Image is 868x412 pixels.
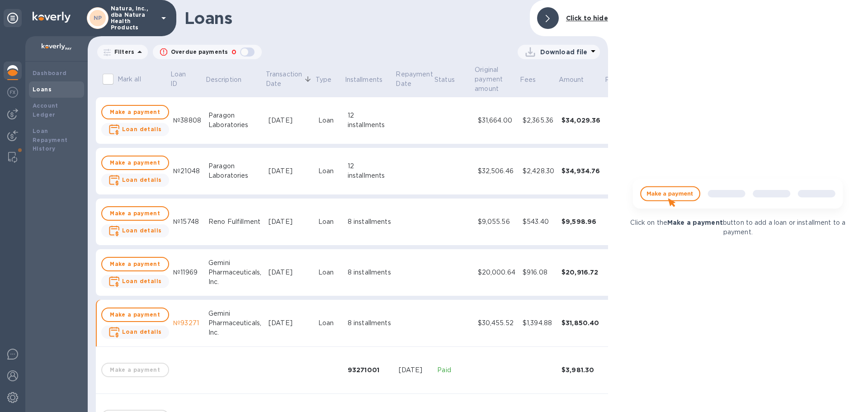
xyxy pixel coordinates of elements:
[101,105,169,119] button: Make a payment
[318,116,340,125] div: Loan
[523,268,554,277] div: $916.08
[605,75,631,85] span: Paid
[122,227,162,234] b: Loan details
[118,75,141,84] p: Mark all
[153,45,262,59] button: Overdue payments0
[348,111,392,130] div: 12 installments
[266,70,314,89] span: Transaction Date
[318,268,340,277] div: Loan
[101,123,169,136] button: Loan details
[348,268,392,277] div: 8 installments
[33,12,71,23] img: Logo
[318,217,340,227] div: Loan
[109,208,161,219] span: Make a payment
[109,259,161,270] span: Make a payment
[231,47,236,57] p: 0
[396,70,433,89] p: Repayment Date
[316,75,344,85] span: Type
[122,278,162,284] b: Loan details
[269,116,311,125] div: [DATE]
[266,70,302,89] p: Transaction Date
[345,75,383,85] p: Installments
[348,161,392,180] div: 12 installments
[33,86,52,93] b: Loans
[561,217,601,226] div: $9,598.96
[170,70,192,89] p: Loan ID
[173,268,201,277] div: №11969
[111,5,156,31] p: Natura, Inc., dba Natura Health Products
[269,166,311,176] div: [DATE]
[318,166,340,176] div: Loan
[101,206,169,221] button: Make a payment
[667,219,723,226] b: Make a payment
[206,75,253,85] span: Description
[566,14,608,22] b: Click to hide
[208,161,261,180] div: Paragon Laboratories
[478,217,515,227] div: $9,055.56
[269,318,311,328] div: [DATE]
[208,111,261,130] div: Paragon Laboratories
[122,176,162,183] b: Loan details
[101,257,169,271] button: Make a payment
[345,75,395,85] span: Installments
[208,258,261,287] div: Gemini Pharmaceuticals, Inc.
[559,75,596,85] span: Amount
[184,9,523,28] h1: Loans
[33,70,67,76] b: Dashboard
[348,365,392,374] div: 93271001
[33,102,58,118] b: Account Ledger
[7,87,18,98] img: Foreign exchange
[559,75,584,85] p: Amount
[561,116,601,125] div: $34,029.36
[33,128,68,152] b: Loan Repayment History
[561,318,601,327] div: $31,850.40
[475,65,518,94] span: Original payment amount
[561,365,601,374] div: $3,981.30
[316,75,332,85] p: Type
[173,217,201,227] div: №15748
[437,365,470,375] p: Paid
[173,318,201,328] div: №93271
[109,157,161,168] span: Make a payment
[208,309,261,337] div: Gemini Pharmaceuticals, Inc.
[605,75,619,85] p: Paid
[111,48,134,56] p: Filters
[173,116,201,125] div: №38808
[523,217,554,227] div: $543.40
[348,318,392,328] div: 8 installments
[101,156,169,170] button: Make a payment
[523,166,554,176] div: $2,428.30
[523,318,554,328] div: $1,394.88
[109,309,161,320] span: Make a payment
[523,116,554,125] div: $2,365.36
[101,174,169,187] button: Loan details
[101,308,169,322] button: Make a payment
[540,47,588,57] p: Download file
[478,268,515,277] div: $20,000.64
[478,318,515,328] div: $30,455.52
[475,65,506,94] p: Original payment amount
[561,268,601,277] div: $20,916.72
[520,75,548,85] span: Fees
[208,217,261,227] div: Reno Fulfillment
[122,126,162,133] b: Loan details
[94,14,102,21] b: NP
[269,217,311,227] div: [DATE]
[101,224,169,237] button: Loan details
[109,107,161,118] span: Make a payment
[4,9,22,27] div: Unpin categories
[171,48,228,56] p: Overdue payments
[269,268,311,277] div: [DATE]
[101,326,169,339] button: Loan details
[478,116,515,125] div: $31,664.00
[348,217,392,227] div: 8 installments
[173,166,201,176] div: №21048
[478,166,515,176] div: $32,506.46
[122,328,162,335] b: Loan details
[520,75,536,85] p: Fees
[206,75,241,85] p: Description
[101,275,169,288] button: Loan details
[318,318,340,328] div: Loan
[561,166,601,175] div: $34,934.76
